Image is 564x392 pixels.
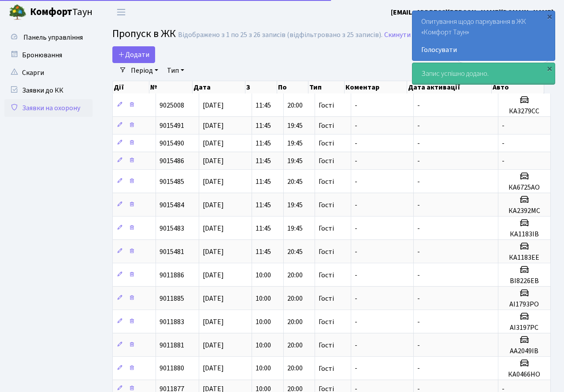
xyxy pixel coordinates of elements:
span: [DATE] [203,317,224,327]
span: 9015481 [160,247,184,257]
div: × [545,12,554,21]
span: [DATE] [203,121,224,131]
span: Пропуск в ЖК [112,26,176,41]
span: - [355,317,357,327]
span: - [355,156,357,166]
span: 10:00 [256,317,271,327]
div: × [545,64,554,73]
span: 20:00 [287,317,303,327]
span: - [417,156,420,166]
span: Гості [319,202,334,209]
span: Гості [319,365,334,372]
a: Заявки на охорону [4,99,93,117]
h5: КА1183ІВ [502,230,547,239]
span: Гості [319,157,334,164]
span: Гості [319,248,334,255]
span: 20:45 [287,247,303,257]
a: Додати [112,46,155,63]
span: - [355,294,357,303]
span: 10:00 [256,340,271,350]
span: Гості [319,225,334,232]
span: - [355,138,357,148]
span: - [417,224,420,233]
span: - [417,340,420,350]
span: Гості [319,102,334,109]
span: - [417,364,420,373]
span: Гості [319,295,334,302]
span: [DATE] [203,340,224,350]
span: 11:45 [256,200,271,210]
span: - [417,270,420,280]
span: - [355,121,357,131]
span: 20:00 [287,294,303,303]
a: Скарги [4,64,93,82]
h5: ВІ8226ЕВ [502,277,547,285]
h5: АІ1793РО [502,300,547,309]
span: Гості [319,122,334,129]
span: 10:00 [256,270,271,280]
span: 19:45 [287,121,303,131]
span: 11:45 [256,177,271,187]
span: 9015483 [160,224,184,233]
span: Таун [30,5,93,20]
b: [EMAIL_ADDRESS][PERSON_NAME][DOMAIN_NAME] [391,7,553,17]
span: 9015486 [160,156,184,166]
span: 9011880 [160,364,184,373]
span: 20:45 [287,177,303,187]
span: - [355,270,357,280]
span: 11:45 [256,121,271,131]
span: 10:00 [256,294,271,303]
span: Гості [319,318,334,325]
span: 9011885 [160,294,184,303]
span: 20:00 [287,364,303,373]
span: [DATE] [203,138,224,148]
a: Панель управління [4,29,93,46]
th: По [277,81,309,93]
th: Тип [308,81,344,93]
span: 11:45 [256,138,271,148]
span: 11:45 [256,101,271,110]
th: Дата [193,81,245,93]
span: - [355,177,357,187]
span: 11:45 [256,156,271,166]
span: - [355,224,357,233]
span: - [417,177,420,187]
h5: АІ3197РС [502,324,547,332]
span: [DATE] [203,224,224,233]
span: Гості [319,178,334,185]
th: Дії [113,81,149,93]
span: 9011886 [160,270,184,280]
b: Комфорт [30,5,72,19]
span: - [417,138,420,148]
div: Відображено з 1 по 25 з 26 записів (відфільтровано з 25 записів). [178,31,382,39]
a: Бронювання [4,46,93,64]
span: 9011881 [160,340,184,350]
div: Запис успішно додано. [412,63,555,84]
span: 20:00 [287,101,303,110]
span: 9011883 [160,317,184,327]
span: 9015484 [160,200,184,210]
button: Переключити навігацію [110,5,132,19]
span: - [355,340,357,350]
span: Панель управління [23,33,83,42]
span: 11:45 [256,224,271,233]
span: - [417,200,420,210]
h5: КА6725АО [502,183,547,192]
span: 11:45 [256,247,271,257]
a: Тип [163,63,188,78]
span: [DATE] [203,364,224,373]
th: З [245,81,277,93]
span: 20:00 [287,340,303,350]
span: 9015490 [160,138,184,148]
span: - [502,138,505,148]
th: Коментар [345,81,407,93]
span: - [355,101,357,110]
span: - [417,294,420,303]
span: 20:00 [287,270,303,280]
a: Заявки до КК [4,82,93,99]
span: Додати [118,50,149,60]
span: 9025008 [160,101,184,110]
div: Опитування щодо паркування в ЖК «Комфорт Таун» [412,11,555,60]
span: 10:00 [256,364,271,373]
span: 19:45 [287,156,303,166]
